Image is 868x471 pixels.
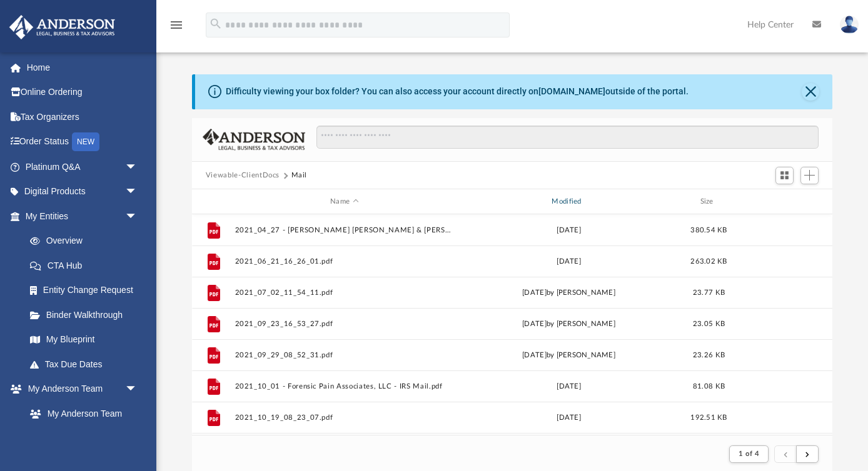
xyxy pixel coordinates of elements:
a: Tax Organizers [9,104,156,129]
a: My Anderson Teamarrow_drop_down [9,377,150,402]
div: [DATE] [459,381,678,392]
span: arrow_drop_down [125,154,150,180]
div: Modified [459,196,679,207]
a: Order StatusNEW [9,129,156,155]
span: 81.08 KB [693,383,725,390]
a: Home [9,55,156,80]
a: Entity Change Request [18,278,156,303]
div: [DATE] by [PERSON_NAME] [459,350,678,361]
button: 2021_09_29_08_52_31.pdf [235,351,453,359]
button: 2021_06_21_16_26_01.pdf [235,257,453,265]
div: [DATE] [459,256,678,267]
a: Anderson System [18,426,150,451]
button: 2021_10_01 - Forensic Pain Associates, LLC - IRS Mail.pdf [235,382,453,390]
a: My Anderson Team [18,401,144,426]
a: Overview [18,229,156,254]
button: 2021_09_23_16_53_27.pdf [235,320,453,328]
a: CTA Hub [18,253,156,278]
div: [DATE] [459,225,678,236]
a: [DOMAIN_NAME] [538,86,605,96]
div: [DATE] [459,412,678,424]
div: [DATE] by [PERSON_NAME] [459,319,678,330]
a: Online Ordering [9,80,156,105]
div: Difficulty viewing your box folder? You can also access your account directly on outside of the p... [226,85,689,98]
div: [DATE] by [PERSON_NAME] [459,287,678,299]
a: My Blueprint [18,327,150,352]
div: NEW [72,132,99,151]
i: menu [169,17,184,32]
span: 263.02 KB [690,258,727,265]
span: 23.77 KB [693,289,725,296]
div: Size [684,196,734,207]
div: id [198,196,229,207]
span: arrow_drop_down [125,179,150,205]
button: 2021_07_02_11_54_11.pdf [235,289,453,297]
span: 23.26 KB [693,352,725,359]
button: Mail [291,170,308,181]
button: Switch to Grid View [775,167,794,184]
a: My Entitiesarrow_drop_down [9,204,156,229]
button: Close [802,83,819,101]
button: Add [800,167,819,184]
span: 23.05 KB [693,320,725,327]
div: Name [234,196,453,207]
div: id [739,196,827,207]
a: Digital Productsarrow_drop_down [9,179,156,204]
button: Viewable-ClientDocs [206,170,280,181]
button: 1 of 4 [729,445,769,463]
span: 380.54 KB [690,227,727,234]
i: search [209,17,223,31]
span: 1 of 4 [739,450,759,457]
a: Platinum Q&Aarrow_drop_down [9,154,156,179]
img: Anderson Advisors Platinum Portal [6,15,119,39]
button: 2021_04_27 - [PERSON_NAME] [PERSON_NAME] & [PERSON_NAME] PC - Forensic Pain Assoc..pdf [235,226,453,234]
a: menu [169,24,184,32]
button: 2021_10_19_08_23_07.pdf [235,414,453,422]
img: User Pic [840,16,859,34]
span: 192.51 KB [690,414,727,421]
span: arrow_drop_down [125,377,150,402]
a: Binder Walkthrough [18,302,156,327]
input: Search files and folders [316,126,819,149]
span: arrow_drop_down [125,204,150,229]
a: Tax Due Dates [18,352,156,377]
div: grid [192,214,832,435]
